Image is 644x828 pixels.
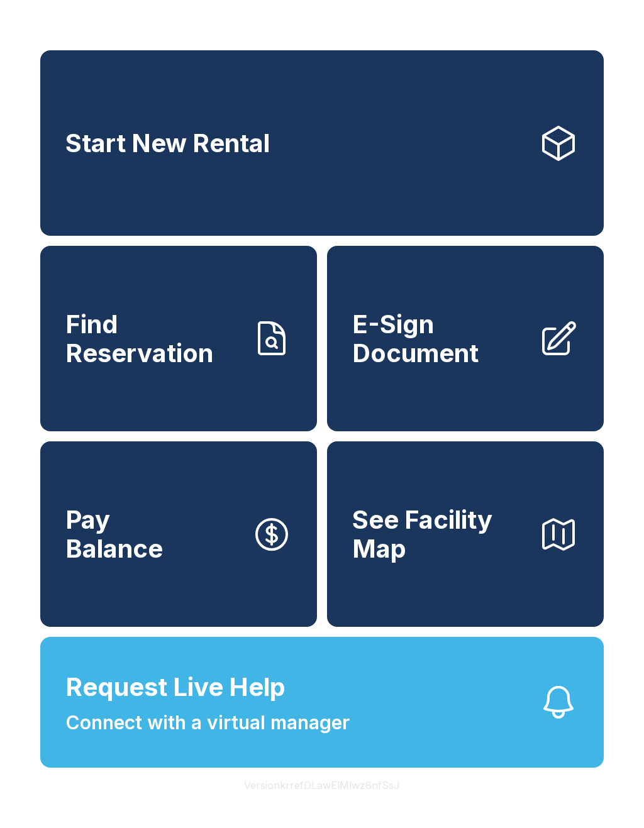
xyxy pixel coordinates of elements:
[65,310,241,367] span: Find Reservation
[234,768,410,803] button: VersionkrrefDLawElMlwz8nfSsJ
[40,637,604,768] button: Request Live HelpConnect with a virtual manager
[352,505,528,563] span: See Facility Map
[352,310,528,367] span: E-Sign Document
[65,668,286,706] span: Request Live Help
[65,505,163,563] span: Pay Balance
[65,129,270,158] span: Start New Rental
[40,441,317,627] button: PayBalance
[40,246,317,431] a: Find Reservation
[65,709,350,737] span: Connect with a virtual manager
[40,50,604,236] a: Start New Rental
[327,441,604,627] button: See Facility Map
[327,246,604,431] a: E-Sign Document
